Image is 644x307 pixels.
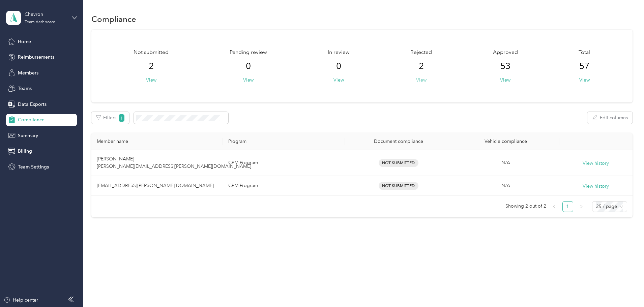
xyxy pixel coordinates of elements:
[379,159,418,167] span: Not Submitted
[579,205,583,209] span: right
[4,297,38,304] button: Help center
[379,182,418,190] span: Not Submitted
[606,269,644,307] iframe: Everlance-gr Chat Button Frame
[149,61,154,72] span: 2
[350,139,447,144] div: Document compliance
[223,150,345,176] td: CPM Program
[243,76,254,84] button: View
[97,183,214,188] span: [EMAIL_ADDRESS][PERSON_NAME][DOMAIN_NAME]
[576,201,587,212] button: right
[563,202,573,212] a: 1
[493,49,518,57] span: Approved
[552,205,556,209] span: left
[246,61,251,72] span: 0
[91,133,223,150] th: Member name
[579,61,589,72] span: 57
[25,20,56,24] div: Team dashboard
[18,38,31,45] span: Home
[328,49,350,57] span: In review
[18,69,38,76] span: Members
[458,139,554,144] div: Vehicle compliance
[596,202,623,212] span: 25 / page
[500,61,510,72] span: 53
[119,114,125,122] span: 1
[18,116,45,123] span: Compliance
[97,156,251,169] span: [PERSON_NAME] [PERSON_NAME][EMAIL_ADDRESS][PERSON_NAME][DOMAIN_NAME]
[336,61,341,72] span: 0
[501,183,510,188] span: N/A
[592,201,627,212] div: Page Size
[18,132,38,139] span: Summary
[410,49,432,57] span: Rejected
[505,201,546,211] span: Showing 2 out of 2
[230,49,267,57] span: Pending review
[579,49,590,57] span: Total
[500,76,510,84] button: View
[562,201,573,212] li: 1
[549,201,560,212] li: Previous Page
[146,76,156,84] button: View
[18,101,47,108] span: Data Exports
[416,76,427,84] button: View
[501,160,510,165] span: N/A
[579,76,590,84] button: View
[223,133,345,150] th: Program
[583,183,609,190] button: View history
[419,61,424,72] span: 2
[91,16,136,23] h1: Compliance
[134,49,169,57] span: Not submitted
[18,163,49,171] span: Team Settings
[333,76,344,84] button: View
[91,112,129,124] button: Filters1
[18,85,32,92] span: Teams
[18,148,32,155] span: Billing
[223,176,345,196] td: CPM Program
[583,160,609,167] button: View history
[18,54,54,61] span: Reimbursements
[587,112,633,124] button: Edit columns
[549,201,560,212] button: left
[576,201,587,212] li: Next Page
[25,11,67,18] div: Chevron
